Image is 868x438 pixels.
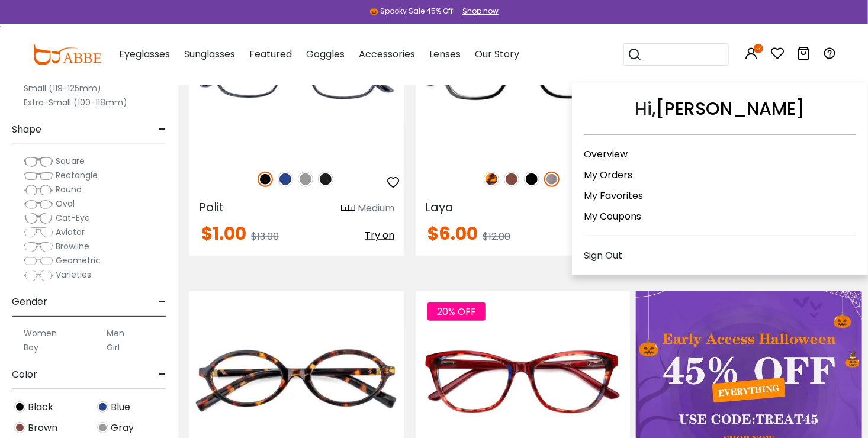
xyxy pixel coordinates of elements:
label: Men [107,326,124,340]
img: Aviator.png [24,227,53,239]
img: Varieties.png [24,269,53,282]
a: [PERSON_NAME] [657,96,805,121]
a: Shop now [456,6,499,16]
span: Brown [28,421,57,435]
span: Oval [56,198,75,210]
button: Try on [365,225,394,246]
a: My Coupons [584,210,641,223]
span: - [158,288,166,316]
span: Gender [12,288,47,316]
span: $13.00 [251,230,279,243]
img: abbeglasses.com [31,44,101,65]
img: size ruler [341,204,355,213]
span: Sunglasses [184,47,235,61]
img: Rectangle.png [24,170,53,182]
img: Cat-Eye.png [24,212,53,224]
span: $6.00 [427,221,478,246]
img: Brown [14,422,25,433]
img: Round.png [24,184,53,196]
span: Blue [111,400,130,414]
span: $1.00 [201,221,246,246]
a: My Favorites [584,189,643,202]
img: Brown [504,172,519,187]
span: Round [56,183,82,195]
span: Cat-Eye [56,212,90,224]
span: Our Story [475,47,519,61]
div: Sign Out [584,248,856,263]
span: - [158,360,166,389]
img: Black [258,172,273,187]
span: Color [12,360,37,389]
div: Shop now [462,6,499,17]
div: Hi, [584,95,856,135]
img: Leopard [484,172,499,187]
img: Gray [298,172,313,187]
span: Featured [249,47,292,61]
span: Aviator [56,226,85,238]
span: Shape [12,115,41,144]
div: 🎃 Spooky Sale 45% Off! [369,6,455,17]
span: Browline [56,240,89,252]
img: Browline.png [24,241,53,253]
span: 20% OFF [427,302,486,321]
span: Varieties [56,269,91,281]
span: Lenses [429,47,461,61]
img: Black [524,172,539,187]
label: Boy [24,340,38,355]
label: Extra-Small (100-118mm) [24,95,127,109]
span: Gray [111,421,134,435]
img: Gray [97,422,108,433]
span: Geometric [56,255,101,266]
a: Overview [584,147,628,161]
img: Gun [544,172,560,187]
label: Small (119-125mm) [24,81,101,95]
span: Black [28,400,53,414]
span: Laya [425,199,454,215]
img: Blue [97,401,108,413]
label: Girl [107,340,120,355]
a: My Orders [584,168,632,182]
img: Geometric.png [24,255,53,267]
img: Blue [278,172,293,187]
span: Square [56,155,85,167]
img: Black [14,401,25,413]
span: Try on [365,228,394,242]
span: Polit [199,199,224,215]
span: $12.00 [483,230,510,243]
span: Goggles [306,47,345,61]
div: Medium [358,201,394,215]
label: Women [24,326,57,340]
span: Accessories [359,47,415,61]
span: Rectangle [56,169,98,181]
img: Oval.png [24,198,53,210]
img: Square.png [24,156,53,168]
span: Eyeglasses [119,47,170,61]
span: - [158,115,166,144]
img: Matte Black [318,172,333,187]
